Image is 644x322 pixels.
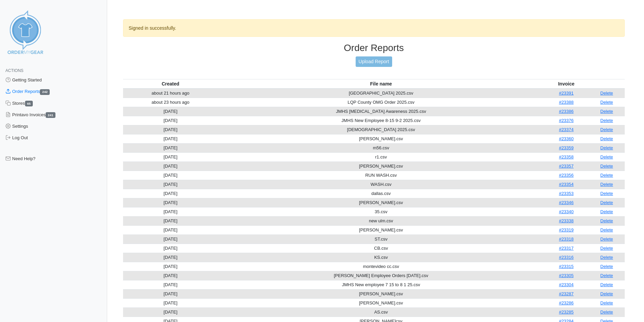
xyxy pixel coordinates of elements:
[218,307,544,317] td: AS.csv
[218,152,544,162] td: r1.csv
[218,107,544,116] td: JMHS [MEDICAL_DATA] Awareness 2025.csv
[123,271,218,280] td: [DATE]
[559,191,573,196] a: #23353
[218,253,544,262] td: KS.csv
[559,182,573,187] a: #23354
[600,182,613,187] a: Delete
[559,91,573,96] a: #23391
[218,234,544,244] td: ST.csv
[600,136,613,141] a: Delete
[123,280,218,289] td: [DATE]
[25,101,33,106] span: 65
[600,154,613,159] a: Delete
[123,198,218,207] td: [DATE]
[123,89,218,98] td: about 21 hours ago
[123,125,218,134] td: [DATE]
[123,216,218,225] td: [DATE]
[123,262,218,271] td: [DATE]
[218,79,544,89] th: File name
[218,125,544,134] td: [DEMOGRAPHIC_DATA] 2025.csv
[356,56,392,67] a: Upload Report
[123,234,218,244] td: [DATE]
[600,300,613,305] a: Delete
[559,227,573,232] a: #23319
[218,271,544,280] td: [PERSON_NAME] Employee Orders [DATE].csv
[218,244,544,253] td: CB.csv
[559,273,573,278] a: #23305
[600,164,613,169] a: Delete
[123,42,625,54] h3: Order Reports
[123,180,218,189] td: [DATE]
[559,255,573,260] a: #23316
[218,171,544,180] td: RUN WASH.csv
[123,225,218,234] td: [DATE]
[123,298,218,307] td: [DATE]
[123,116,218,125] td: [DATE]
[600,145,613,150] a: Delete
[600,118,613,123] a: Delete
[600,227,613,232] a: Delete
[46,112,55,118] span: 241
[123,289,218,298] td: [DATE]
[600,282,613,287] a: Delete
[40,89,50,95] span: 242
[600,218,613,223] a: Delete
[123,134,218,143] td: [DATE]
[559,246,573,251] a: #23317
[218,143,544,152] td: m56.csv
[559,237,573,242] a: #23318
[123,162,218,171] td: [DATE]
[559,100,573,105] a: #23388
[218,198,544,207] td: [PERSON_NAME].csv
[559,209,573,214] a: #23340
[218,298,544,307] td: [PERSON_NAME].csv
[123,307,218,317] td: [DATE]
[559,218,573,223] a: #23338
[559,164,573,169] a: #23357
[559,300,573,305] a: #23286
[123,152,218,162] td: [DATE]
[600,246,613,251] a: Delete
[218,134,544,143] td: [PERSON_NAME].csv
[559,291,573,296] a: #23287
[218,89,544,98] td: [GEOGRAPHIC_DATA] 2025.csv
[600,291,613,296] a: Delete
[123,207,218,216] td: [DATE]
[600,264,613,269] a: Delete
[123,189,218,198] td: [DATE]
[600,127,613,132] a: Delete
[559,127,573,132] a: #23374
[218,216,544,225] td: new ulm.csv
[123,98,218,107] td: about 23 hours ago
[559,309,573,315] a: #23285
[218,280,544,289] td: JMHS New employee 7 15 to 8 1 25.csv
[600,255,613,260] a: Delete
[218,207,544,216] td: 35.csv
[559,136,573,141] a: #23360
[123,107,218,116] td: [DATE]
[559,200,573,205] a: #23346
[218,225,544,234] td: [PERSON_NAME].csv
[218,289,544,298] td: [PERSON_NAME].csv
[5,68,23,73] span: Actions
[559,173,573,178] a: #23356
[559,109,573,114] a: #23386
[559,282,573,287] a: #23304
[123,79,218,89] th: Created
[218,98,544,107] td: LQP County OMG Order 2025.csv
[218,180,544,189] td: WASH.csv
[559,145,573,150] a: #23359
[600,100,613,105] a: Delete
[600,109,613,114] a: Delete
[123,253,218,262] td: [DATE]
[559,264,573,269] a: #23315
[123,19,625,37] div: Signed in successfully.
[218,162,544,171] td: [PERSON_NAME].csv
[600,309,613,315] a: Delete
[600,91,613,96] a: Delete
[123,171,218,180] td: [DATE]
[218,262,544,271] td: montevideo cc.csv
[123,244,218,253] td: [DATE]
[559,154,573,159] a: #23358
[544,79,589,89] th: Invoice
